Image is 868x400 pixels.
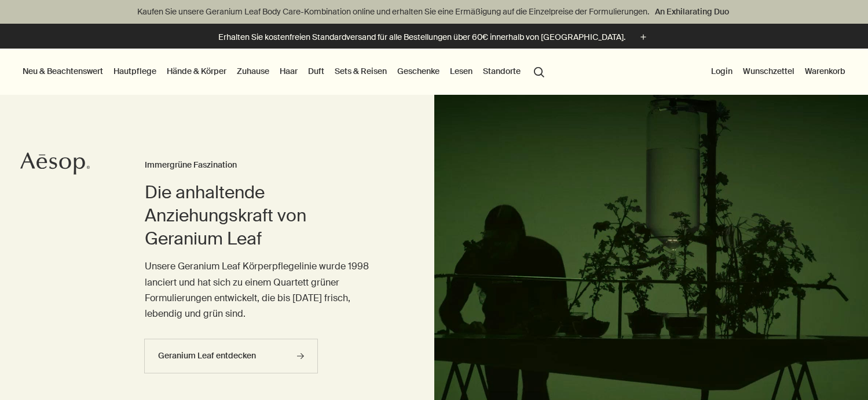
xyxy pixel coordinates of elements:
a: An Exhilarating Duo [653,5,731,18]
button: Neu & Beachtenswert [20,64,105,79]
nav: primary [20,49,550,95]
a: Lesen [448,64,475,79]
button: Menüpunkt "Suche" öffnen [529,60,550,82]
a: Duft [306,64,327,79]
a: Hautpflege [111,64,159,79]
p: Kaufen Sie unsere Geranium Leaf Body Care-Kombination online und erhalten Sie eine Ermäßigung auf... [12,6,856,18]
button: Login [709,64,735,79]
p: Unsere Geranium Leaf Körperpflegelinie wurde 1998 lanciert und hat sich zu einem Quartett grüner ... [145,258,388,321]
a: Aesop [20,152,90,178]
a: Geranium Leaf entdecken [144,339,318,373]
a: Sets & Reisen [332,64,389,79]
a: Haar [277,64,300,79]
h3: Immergrüne Faszination [145,158,388,172]
p: Erhalten Sie kostenfreien Standardversand für alle Bestellungen über 60€ innerhalb von [GEOGRAPHI... [218,31,625,43]
a: Hände & Körper [164,64,229,79]
a: Wunschzettel [741,64,797,79]
nav: supplementary [709,49,848,95]
button: Standorte [481,64,523,79]
button: Erhalten Sie kostenfreien Standardversand für alle Bestellungen über 60€ innerhalb von [GEOGRAPHI... [218,31,650,44]
a: Zuhause [235,64,272,79]
button: Warenkorb [803,64,848,79]
h2: Die anhaltende Anziehungskraft von Geranium Leaf [145,181,388,250]
svg: Aesop [20,152,90,175]
a: Geschenke [395,64,442,79]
